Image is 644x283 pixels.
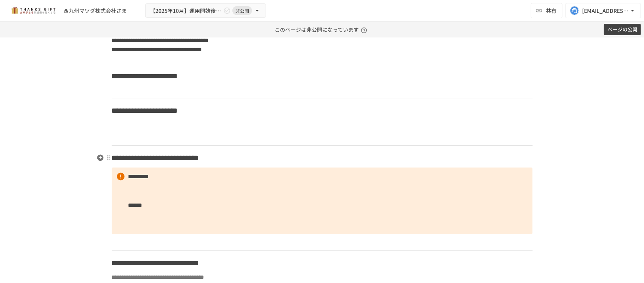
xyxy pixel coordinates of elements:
button: [EMAIL_ADDRESS][DOMAIN_NAME] [566,3,641,18]
button: ページの公開 [604,24,641,36]
button: 共有 [531,3,563,18]
span: 共有 [546,6,556,15]
button: 【2025年10月】運用開始後振り返りミーティング非公開 [145,3,266,18]
span: 非公開 [232,7,252,15]
img: mMP1OxWUAhQbsRWCurg7vIHe5HqDpP7qZo7fRoNLXQh [9,5,57,17]
div: 西九州マツダ株式会社さま [63,7,127,15]
p: このページは非公開になっています [275,22,369,37]
div: [EMAIL_ADDRESS][DOMAIN_NAME] [582,6,629,16]
span: 【2025年10月】運用開始後振り返りミーティング [150,6,222,16]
